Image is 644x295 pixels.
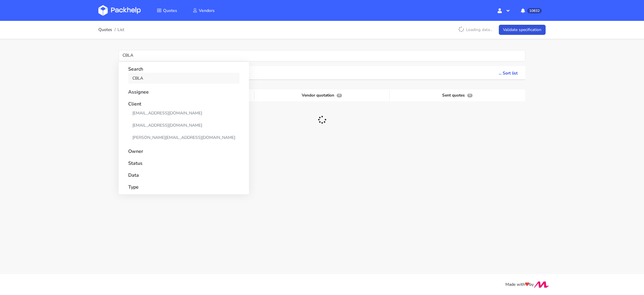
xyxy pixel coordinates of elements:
div: Made with by [91,281,553,288]
a: Vendors [185,5,222,16]
strong: Data [128,168,239,179]
span: 0 [337,94,342,97]
nav: breadcrumb [98,24,124,36]
strong: Assignee [128,85,239,96]
a: [EMAIL_ADDRESS][DOMAIN_NAME] [128,120,239,131]
strong: Client [128,97,239,108]
strong: Status [128,156,239,167]
button: 10832 [516,5,546,16]
div: Vendor quotation [254,91,390,100]
input: Start typing to filter or search items below... [119,50,525,61]
span: 10832 [527,8,542,13]
strong: Type [128,180,239,191]
strong: Owner [128,144,239,155]
img: Dashboard [98,5,141,16]
span: List [117,27,124,32]
span: Vendors [199,8,215,13]
a: [EMAIL_ADDRESS][DOMAIN_NAME] [128,108,239,119]
a: Quotes [98,27,112,32]
a: CBLA [128,73,239,84]
a: Quotes [150,5,184,16]
strong: Search [128,62,239,73]
a: Validate specification [499,25,546,35]
span: Quotes [163,8,177,13]
div: Sent quotes [390,91,525,100]
p: Loading data... [455,25,496,35]
button: ... Sort list [491,66,525,79]
span: 0 [467,94,473,97]
img: Move Closer [534,281,549,288]
a: [PERSON_NAME][EMAIL_ADDRESS][DOMAIN_NAME] [128,132,239,143]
